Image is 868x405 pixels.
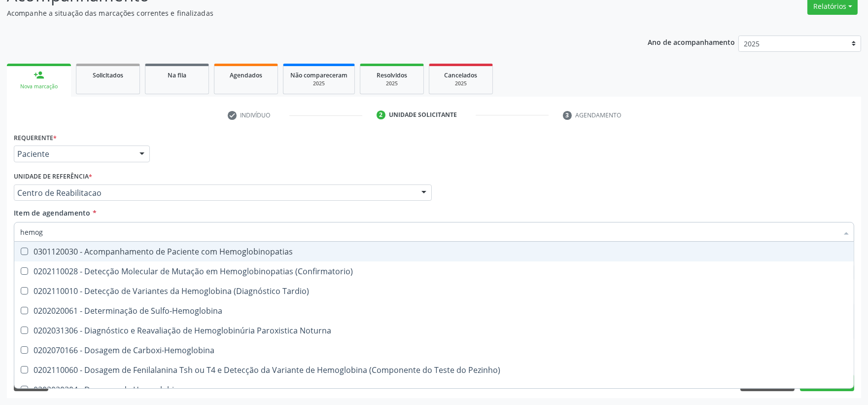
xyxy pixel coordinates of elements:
[7,8,605,18] p: Acompanhe a situação das marcações correntes e finalizadas
[230,71,262,79] span: Agendados
[20,346,848,354] div: 0202070166 - Dosagem de Carboxi-Hemoglobina
[377,71,407,79] span: Resolvidos
[290,71,347,79] span: Não compareceram
[14,83,64,90] div: Nova marcação
[14,169,92,184] label: Unidade de referência
[17,149,130,159] span: Paciente
[20,222,838,242] input: Buscar por procedimentos
[20,248,848,256] div: 0301120030 - Acompanhamento de Paciente com Hemoglobinopatias
[436,80,486,87] div: 2025
[14,208,91,218] span: Item de agendamento
[648,36,735,48] p: Ano de acompanhamento
[367,80,417,87] div: 2025
[20,267,848,275] div: 0202110028 - Detecção Molecular de Mutação em Hemoglobinopatias (Confirmatorio)
[389,110,457,119] div: Unidade solicitante
[20,386,848,394] div: 0202020304 - Dosagem de Hemoglobina
[20,366,848,374] div: 0202110060 - Dosagem de Fenilalanina Tsh ou T4 e Detecção da Variante de Hemoglobina (Componente ...
[290,80,347,87] div: 2025
[20,287,848,295] div: 0202110010 - Detecção de Variantes da Hemoglobina (Diagnóstico Tardio)
[445,71,478,79] span: Cancelados
[168,71,186,79] span: Na fila
[20,307,848,315] div: 0202020061 - Determinação de Sulfo-Hemoglobina
[14,130,57,146] label: Requerente
[93,71,123,79] span: Solicitados
[34,70,44,80] div: person_add
[20,327,848,334] div: 0202031306 - Diagnóstico e Reavaliação de Hemoglobinúria Paroxistica Noturna
[17,188,412,198] span: Centro de Reabilitacao
[377,110,385,119] div: 2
